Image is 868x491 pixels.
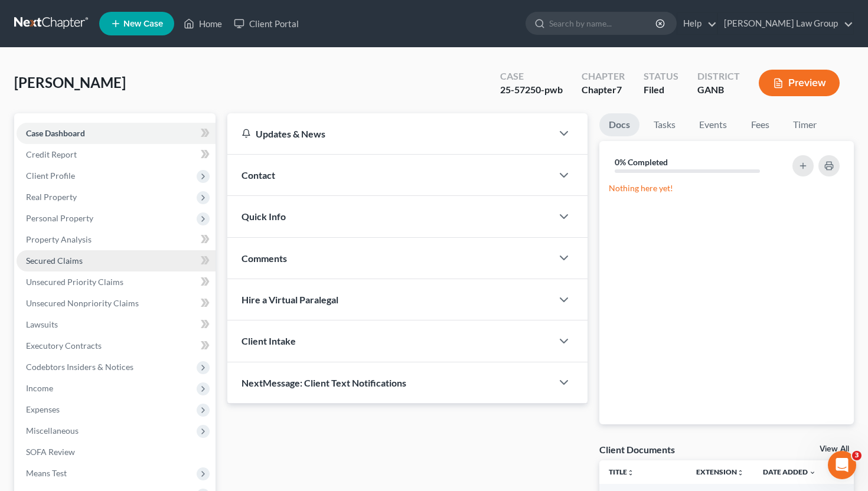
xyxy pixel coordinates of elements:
[644,83,678,97] div: Filed
[616,84,622,95] span: 7
[549,12,657,34] input: Search by name...
[26,213,93,223] span: Personal Property
[17,441,216,463] a: SOFA Review
[763,467,816,476] a: Date Added expand_more
[697,83,740,97] div: GANB
[17,123,216,144] a: Case Dashboard
[697,70,740,83] div: District
[26,298,139,308] span: Unsecured Nonpriority Claims
[820,445,849,453] a: View All
[26,256,83,266] span: Secured Claims
[828,451,856,479] iframe: Intercom live chat
[17,250,216,271] a: Secured Claims
[17,229,216,250] a: Property Analysis
[178,13,228,34] a: Home
[242,169,275,181] span: Contact
[17,335,216,356] a: Executory Contracts
[737,469,744,476] i: unfold_more
[26,425,79,436] span: Miscellaneous
[615,157,668,167] strong: 0% Completed
[582,70,625,83] div: Chapter
[26,468,67,478] span: Means Test
[644,113,685,136] a: Tasks
[123,19,163,28] span: New Case
[677,13,717,34] a: Help
[627,469,634,476] i: unfold_more
[690,113,736,136] a: Events
[500,83,563,97] div: 25-57250-pwb
[26,149,77,159] span: Credit Report
[228,13,305,34] a: Client Portal
[26,234,92,244] span: Property Analysis
[718,13,853,34] a: [PERSON_NAME] Law Group
[599,443,675,456] div: Client Documents
[609,467,634,476] a: Titleunfold_more
[14,74,126,91] span: [PERSON_NAME]
[582,83,625,97] div: Chapter
[242,294,338,305] span: Hire a Virtual Paralegal
[741,113,779,136] a: Fees
[26,128,85,138] span: Case Dashboard
[26,404,60,414] span: Expenses
[26,192,77,202] span: Real Property
[609,182,844,194] p: Nothing here yet!
[242,253,287,264] span: Comments
[809,469,816,476] i: expand_more
[242,211,286,222] span: Quick Info
[26,447,75,457] span: SOFA Review
[500,70,563,83] div: Case
[26,319,58,329] span: Lawsuits
[759,70,840,96] button: Preview
[26,341,102,351] span: Executory Contracts
[242,335,296,346] span: Client Intake
[644,70,678,83] div: Status
[784,113,826,136] a: Timer
[242,127,539,140] div: Updates & News
[17,293,216,314] a: Unsecured Nonpriority Claims
[17,314,216,335] a: Lawsuits
[852,451,862,460] span: 3
[26,362,133,372] span: Codebtors Insiders & Notices
[242,377,406,388] span: NextMessage: Client Text Notifications
[696,467,744,476] a: Extensionunfold_more
[26,277,123,287] span: Unsecured Priority Claims
[17,271,216,293] a: Unsecured Priority Claims
[17,144,216,165] a: Credit Report
[26,171,75,181] span: Client Profile
[26,383,53,393] span: Income
[599,113,639,136] a: Docs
